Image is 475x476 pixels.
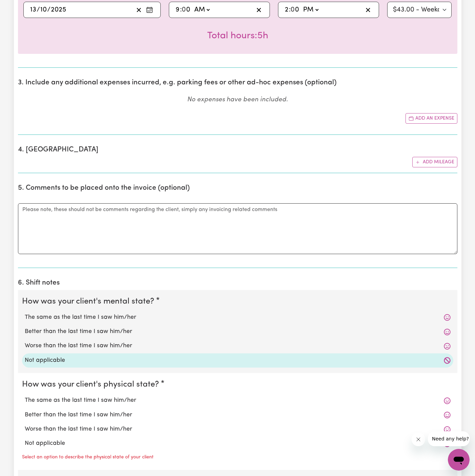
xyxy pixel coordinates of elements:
[25,411,451,419] label: Better than the last time I saw him/her
[291,5,300,15] input: --
[51,5,66,15] input: ----
[207,31,268,41] span: Total hours worked: 5 hours
[412,157,457,167] button: Add mileage
[25,327,451,336] label: Better than the last time I saw him/her
[18,146,457,154] h2: 4. [GEOGRAPHIC_DATA]
[37,6,40,14] span: /
[412,433,425,446] iframe: Close message
[291,6,295,13] span: 0
[25,342,451,350] label: Worse than the last time I saw him/her
[25,439,451,448] label: Not applicable
[25,396,451,405] label: The same as the last time I saw him/her
[134,5,144,15] button: Clear date
[40,5,47,15] input: --
[428,431,470,446] iframe: Message from company
[18,184,457,192] h2: 5. Comments to be placed onto the invoice (optional)
[187,97,288,103] em: No expenses have been included.
[22,378,162,391] legend: How was your client's physical state?
[180,6,182,14] span: :
[144,5,155,15] button: Enter the date of care work
[22,454,154,461] p: Select an option to describe the physical state of your client
[25,356,451,365] label: Not applicable
[284,5,289,15] input: --
[182,6,186,13] span: 0
[175,5,180,15] input: --
[22,295,157,308] legend: How was your client's mental state?
[18,79,457,87] h2: 3. Include any additional expenses incurred, e.g. parking fees or other ad-hoc expenses (optional)
[448,449,470,471] iframe: Button to launch messaging window
[405,113,457,124] button: Add another expense
[25,425,451,434] label: Worse than the last time I saw him/her
[18,279,457,287] h2: 6. Shift notes
[25,313,451,322] label: The same as the last time I saw him/her
[182,5,191,15] input: --
[289,6,291,14] span: :
[47,6,51,14] span: /
[30,5,37,15] input: --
